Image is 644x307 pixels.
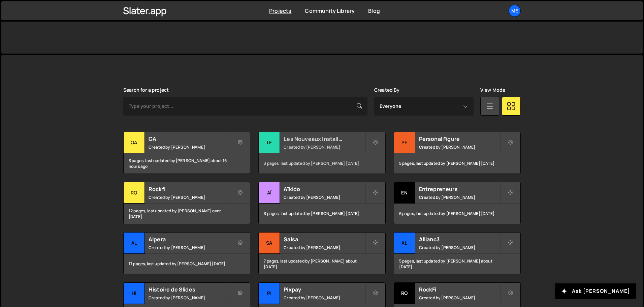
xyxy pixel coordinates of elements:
small: Created by [PERSON_NAME] [284,295,365,301]
h2: Pixpay [284,286,365,293]
div: Al [394,233,415,254]
label: Search for a project [123,87,169,93]
a: Le Les Nouveaux Installateurs Created by [PERSON_NAME] 3 pages, last updated by [PERSON_NAME] [DATE] [258,132,385,174]
h2: GA [149,135,230,143]
small: Created by [PERSON_NAME] [149,194,230,200]
div: 3 pages, last updated by [PERSON_NAME] about 16 hours ago [124,153,250,174]
a: En Entrepreneurs Created by [PERSON_NAME] 6 pages, last updated by [PERSON_NAME] [DATE] [394,182,521,224]
a: Community Library [305,7,355,14]
h2: Personal Figure [419,135,500,143]
label: Created By [374,87,400,93]
h2: RockFi [419,286,500,293]
small: Created by [PERSON_NAME] [419,295,500,301]
h2: Histoire de Slides [149,286,230,293]
div: 5 pages, last updated by [PERSON_NAME] about [DATE] [394,254,520,274]
div: 3 pages, last updated by [PERSON_NAME] [DATE] [259,204,385,224]
h2: Alpera [149,236,230,243]
a: Sa Salsa Created by [PERSON_NAME] 7 pages, last updated by [PERSON_NAME] about [DATE] [258,232,385,274]
div: 6 pages, last updated by [PERSON_NAME] [DATE] [394,204,520,224]
small: Created by [PERSON_NAME] [149,144,230,150]
h2: Entrepreneurs [419,185,500,193]
div: Sa [259,233,280,254]
div: Hi [124,283,145,304]
a: Al Alpera Created by [PERSON_NAME] 17 pages, last updated by [PERSON_NAME] [DATE] [123,232,250,274]
div: Al [124,233,145,254]
div: 12 pages, last updated by [PERSON_NAME] over [DATE] [124,204,250,224]
div: Aï [259,182,280,204]
small: Created by [PERSON_NAME] [284,245,365,250]
div: 7 pages, last updated by [PERSON_NAME] about [DATE] [259,254,385,274]
a: GA GA Created by [PERSON_NAME] 3 pages, last updated by [PERSON_NAME] about 16 hours ago [123,132,250,174]
div: 17 pages, last updated by [PERSON_NAME] [DATE] [124,254,250,274]
a: Me [509,5,521,17]
div: Pe [394,132,415,153]
h2: Aïkido [284,185,365,193]
div: Ro [124,182,145,204]
a: Pe Personal Figure Created by [PERSON_NAME] 5 pages, last updated by [PERSON_NAME] [DATE] [394,132,521,174]
a: Blog [368,7,380,14]
a: Aï Aïkido Created by [PERSON_NAME] 3 pages, last updated by [PERSON_NAME] [DATE] [258,182,385,224]
input: Type your project... [123,97,367,116]
small: Created by [PERSON_NAME] [149,245,230,250]
h2: Les Nouveaux Installateurs [284,135,365,143]
a: Al Allianc3 Created by [PERSON_NAME] 5 pages, last updated by [PERSON_NAME] about [DATE] [394,232,521,274]
small: Created by [PERSON_NAME] [419,194,500,200]
div: En [394,182,415,204]
h2: Salsa [284,236,365,243]
div: Le [259,132,280,153]
div: Ro [394,283,415,304]
a: Ro Rockfi Created by [PERSON_NAME] 12 pages, last updated by [PERSON_NAME] over [DATE] [123,182,250,224]
small: Created by [PERSON_NAME] [284,194,365,200]
div: 5 pages, last updated by [PERSON_NAME] [DATE] [394,153,520,174]
button: Ask [PERSON_NAME] [555,283,636,299]
small: Created by [PERSON_NAME] [419,144,500,150]
h2: Allianc3 [419,236,500,243]
div: Pi [259,283,280,304]
small: Created by [PERSON_NAME] [419,245,500,250]
label: View Mode [480,87,505,93]
h2: Rockfi [149,185,230,193]
small: Created by [PERSON_NAME] [149,295,230,301]
a: Projects [269,7,291,14]
div: 3 pages, last updated by [PERSON_NAME] [DATE] [259,153,385,174]
div: GA [124,132,145,153]
small: Created by [PERSON_NAME] [284,144,365,150]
